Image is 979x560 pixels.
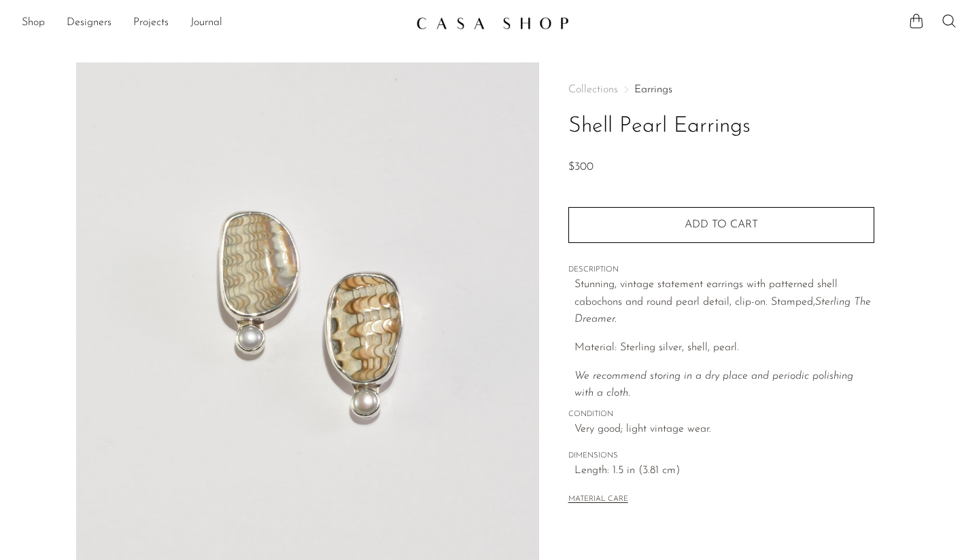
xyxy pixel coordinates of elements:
[568,264,874,276] span: DESCRIPTION
[568,109,874,144] h1: Shell Pearl Earrings
[568,84,618,95] span: Collections
[574,276,874,329] p: Stunning, vintage statement earrings with patterned shell cabochons and round pearl detail, clip-...
[67,14,111,32] a: Designers
[568,84,874,95] nav: Breadcrumbs
[568,162,594,172] span: $300
[574,462,874,480] span: Length: 1.5 in (3.81 cm)
[568,409,874,421] span: CONDITION
[22,12,405,35] ul: NEW HEADER MENU
[568,450,874,462] span: DIMENSIONS
[190,14,222,32] a: Journal
[685,219,758,230] span: Add to cart
[22,12,405,35] nav: Desktop navigation
[574,339,874,357] p: Material: Sterling silver, shell, pearl.
[634,84,672,95] a: Earrings
[568,495,628,505] button: MATERIAL CARE
[568,207,874,242] button: Add to cart
[22,14,45,32] a: Shop
[574,371,853,399] i: We recommend storing in a dry place and periodic polishing with a cloth.
[574,421,874,438] span: Very good; light vintage wear.
[133,14,169,32] a: Projects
